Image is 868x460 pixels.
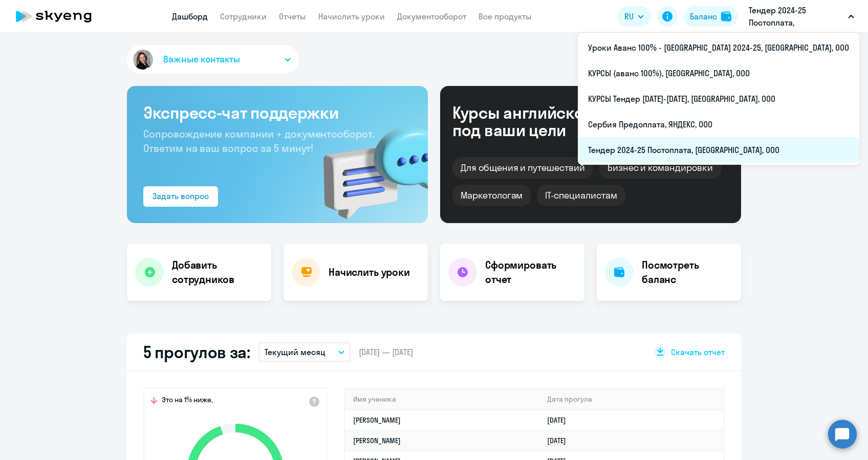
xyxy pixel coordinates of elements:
span: Это на 1% ниже, [162,395,213,407]
img: bg-img [309,108,428,223]
a: Все продукты [479,11,532,21]
span: Скачать отчет [671,346,725,358]
div: Маркетологам [452,185,531,206]
th: Имя ученика [345,389,539,410]
a: [PERSON_NAME] [353,436,401,445]
span: Важные контакты [163,53,240,66]
img: balance [721,11,731,21]
div: Курсы английского под ваши цели [452,104,627,139]
h4: Сформировать отчет [485,258,576,287]
a: Начислить уроки [318,11,385,21]
div: Для общения и путешествий [452,157,593,179]
h3: Экспресс-чат поддержки [143,102,411,123]
span: [DATE] — [DATE] [359,346,413,358]
a: [PERSON_NAME] [353,415,401,425]
button: Тендер 2024-25 Постоплата, [GEOGRAPHIC_DATA], ООО [744,4,859,29]
div: Задать вопрос [153,190,209,202]
span: Сопровождение компании + документооборот. Ответим на ваш вопрос за 5 минут! [143,127,375,155]
p: Тендер 2024-25 Постоплата, [GEOGRAPHIC_DATA], ООО [749,4,844,29]
h4: Добавить сотрудников [172,258,263,287]
div: Бизнес и командировки [599,157,721,179]
img: avatar [131,48,155,72]
a: Сотрудники [220,11,267,21]
a: Дашборд [172,11,208,21]
ul: RU [578,33,859,165]
button: Текущий месяц [258,342,351,362]
h4: Начислить уроки [329,265,410,279]
span: RU [624,10,634,23]
div: Баланс [690,10,717,23]
a: Отчеты [279,11,306,21]
a: Документооборот [397,11,466,21]
div: IT-специалистам [537,185,625,206]
a: [DATE] [547,415,574,425]
th: Дата прогула [539,389,724,410]
h4: Посмотреть баланс [642,258,733,287]
a: [DATE] [547,436,574,445]
button: RU [617,6,651,27]
button: Балансbalance [684,6,737,27]
button: Задать вопрос [143,186,218,207]
button: Важные контакты [127,45,299,74]
h2: 5 прогулов за: [143,342,250,362]
p: Текущий месяц [265,346,325,358]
